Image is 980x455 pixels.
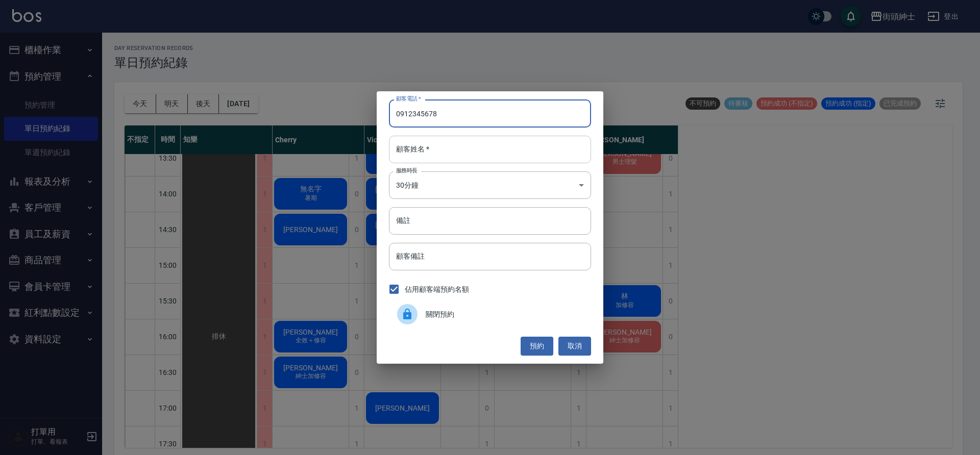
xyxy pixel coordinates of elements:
span: 佔用顧客端預約名額 [405,284,469,295]
div: 30分鐘 [389,171,591,199]
div: 關閉預約 [389,300,591,328]
span: 關閉預約 [426,309,583,320]
button: 預約 [521,337,553,356]
label: 顧客電話 [396,95,421,103]
button: 取消 [558,337,591,356]
label: 服務時長 [396,167,418,174]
